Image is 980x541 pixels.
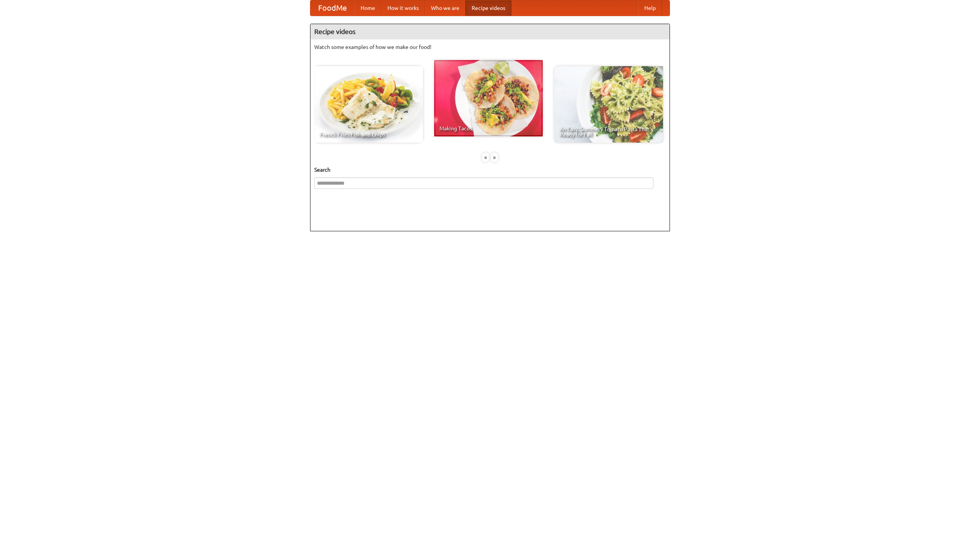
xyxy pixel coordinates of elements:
[554,66,663,143] a: An Easy, Summery Tomato Pasta That's Ready for Fall
[310,0,354,16] a: FoodMe
[314,166,666,174] h5: Search
[314,66,423,143] a: French Fries Fish and Chips
[439,126,537,131] span: Making Tacos
[560,127,658,137] span: An Easy, Summery Tomato Pasta That's Ready for Fall
[425,0,465,16] a: Who we are
[491,153,498,162] div: »
[434,60,543,136] a: Making Tacos
[465,0,511,16] a: Recipe videos
[354,0,381,16] a: Home
[320,132,418,137] span: French Fries Fish and Chips
[638,0,662,16] a: Help
[482,153,489,162] div: «
[314,43,666,51] p: Watch some examples of how we make our food!
[381,0,425,16] a: How it works
[310,24,670,39] h4: Recipe videos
